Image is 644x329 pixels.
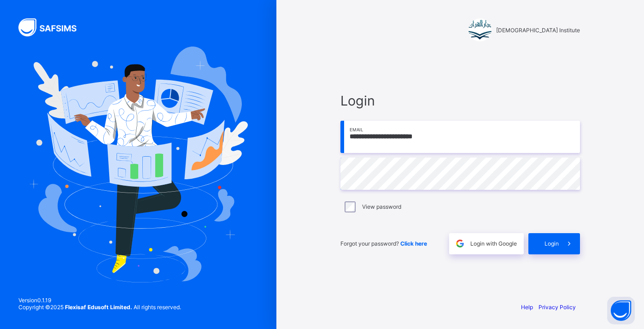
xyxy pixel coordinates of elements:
img: SAFSIMS Logo [18,18,88,36]
label: View password [362,203,401,210]
span: Version 0.1.19 [18,297,181,304]
strong: Flexisaf Edusoft Limited. [65,304,132,311]
a: Help [521,304,533,311]
span: Login [340,93,580,109]
span: Login [544,240,559,247]
span: [DEMOGRAPHIC_DATA] Institute [496,27,580,34]
img: google.396cfc9801f0270233282035f929180a.svg [455,238,465,249]
a: Click here [400,240,427,247]
button: Open asap [607,297,635,324]
span: Login with Google [470,240,517,247]
img: Hero Image [29,47,248,282]
span: Copyright © 2025 All rights reserved. [18,304,181,311]
span: Forgot your password? [340,240,427,247]
a: Privacy Policy [539,304,576,311]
